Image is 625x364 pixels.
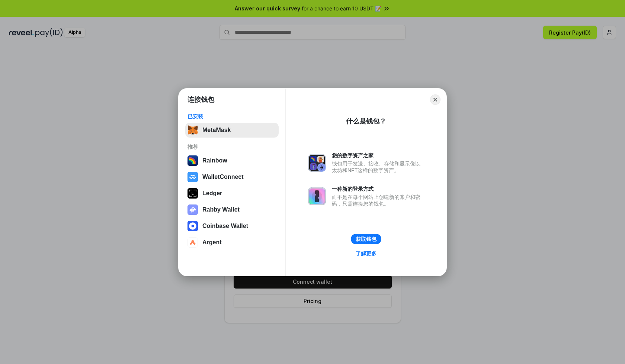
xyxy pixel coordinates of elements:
[185,123,279,138] button: MetaMask
[332,160,424,174] div: 钱包用于发送、接收、存储和显示像以太坊和NFT这样的数字资产。
[187,113,276,120] div: 已安装
[185,235,279,250] button: Argent
[187,144,276,150] div: 推荐
[332,152,424,159] div: 您的数字资产之家
[187,204,198,215] img: svg+xml,%3Csvg%20xmlns%3D%22http%3A%2F%2Fwww.w3.org%2F2000%2Fsvg%22%20fill%3D%22none%22%20viewBox...
[346,117,386,126] div: 什么是钱包？
[185,186,279,201] button: Ledger
[351,234,381,244] button: 获取钱包
[187,188,198,199] img: svg+xml,%3Csvg%20xmlns%3D%22http%3A%2F%2Fwww.w3.org%2F2000%2Fsvg%22%20width%3D%2228%22%20height%3...
[356,236,376,242] div: 获取钱包
[187,95,214,104] h1: 连接钱包
[187,125,198,135] img: svg+xml,%3Csvg%20fill%3D%22none%22%20height%3D%2233%22%20viewBox%3D%220%200%2035%2033%22%20width%...
[187,237,198,248] img: svg+xml,%3Csvg%20width%3D%2228%22%20height%3D%2228%22%20viewBox%3D%220%200%2028%2028%22%20fill%3D...
[308,154,326,172] img: svg+xml,%3Csvg%20xmlns%3D%22http%3A%2F%2Fwww.w3.org%2F2000%2Fsvg%22%20fill%3D%22none%22%20viewBox...
[202,157,227,164] div: Rainbow
[308,187,326,205] img: svg+xml,%3Csvg%20xmlns%3D%22http%3A%2F%2Fwww.w3.org%2F2000%2Fsvg%22%20fill%3D%22none%22%20viewBox...
[202,223,248,229] div: Coinbase Wallet
[430,94,440,105] button: Close
[356,250,376,257] div: 了解更多
[187,155,198,166] img: svg+xml,%3Csvg%20width%3D%22120%22%20height%3D%22120%22%20viewBox%3D%220%200%20120%20120%22%20fil...
[202,206,240,213] div: Rabby Wallet
[185,202,279,217] button: Rabby Wallet
[202,127,231,133] div: MetaMask
[185,153,279,168] button: Rainbow
[332,194,424,207] div: 而不是在每个网站上创建新的账户和密码，只需连接您的钱包。
[185,219,279,233] button: Coinbase Wallet
[187,172,198,182] img: svg+xml,%3Csvg%20width%3D%2228%22%20height%3D%2228%22%20viewBox%3D%220%200%2028%2028%22%20fill%3D...
[185,170,279,184] button: WalletConnect
[202,190,222,197] div: Ledger
[187,221,198,231] img: svg+xml,%3Csvg%20width%3D%2228%22%20height%3D%2228%22%20viewBox%3D%220%200%2028%2028%22%20fill%3D...
[332,186,424,192] div: 一种新的登录方式
[202,239,222,246] div: Argent
[351,249,381,258] a: 了解更多
[202,174,244,180] div: WalletConnect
